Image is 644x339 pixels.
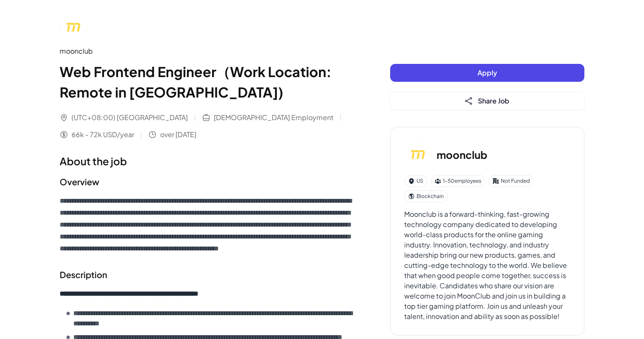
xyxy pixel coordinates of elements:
[477,68,497,77] span: Apply
[404,190,448,202] div: Blockchain
[60,46,356,56] div: moonclub
[431,175,485,187] div: 1-50 employees
[404,175,427,187] div: US
[478,96,509,105] span: Share Job
[390,92,584,110] button: Share Job
[60,175,356,188] h2: Overview
[404,141,431,168] img: mo
[390,64,584,82] button: Apply
[60,61,356,102] h1: Web Frontend Engineer（Work Location: Remote in [GEOGRAPHIC_DATA])
[72,112,188,123] span: (UTC+08:00) [GEOGRAPHIC_DATA]
[489,175,534,187] div: Not Funded
[72,129,134,140] span: 66k - 72k USD/year
[437,147,487,162] h3: moonclub
[214,112,333,123] span: [DEMOGRAPHIC_DATA] Employment
[60,268,356,281] h2: Description
[160,129,196,140] span: over [DATE]
[60,153,356,169] h1: About the job
[404,209,570,322] div: Moonclub is a forward-thinking, fast-growing technology company dedicated to developing world-cla...
[60,14,87,41] img: mo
